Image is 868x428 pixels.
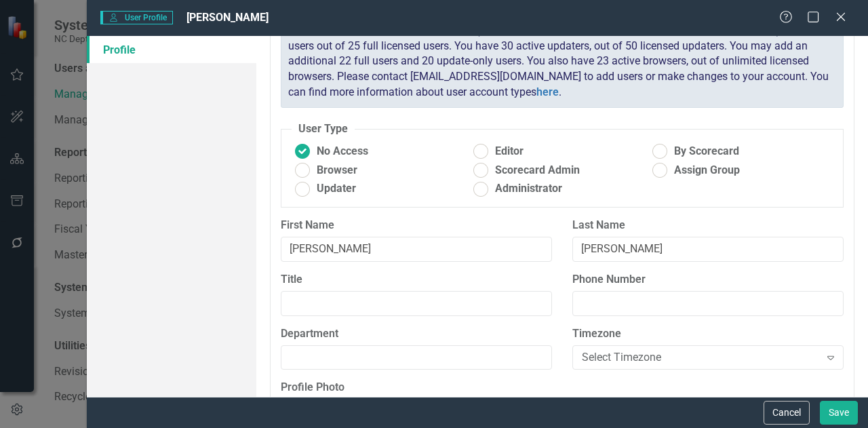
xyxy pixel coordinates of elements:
[281,272,552,288] label: Title
[87,36,256,63] a: Profile
[281,380,552,395] label: Profile Photo
[281,218,552,233] label: First Name
[292,121,355,137] legend: User Type
[317,163,357,178] span: Browser
[317,181,356,197] span: Updater
[674,163,740,178] span: Assign Group
[100,11,173,24] span: User Profile
[288,24,829,98] span: Your Enterprise Plan account has 3 full (Administrator, Scorecard Admin, Editor, By Scorecard, or...
[495,144,524,159] span: Editor
[495,163,580,178] span: Scorecard Admin
[572,218,844,233] label: Last Name
[764,401,810,425] button: Cancel
[495,181,562,197] span: Administrator
[674,144,739,159] span: By Scorecard
[582,349,820,365] div: Select Timezone
[572,326,844,342] label: Timezone
[536,85,559,98] a: here
[572,272,844,288] label: Phone Number
[186,11,269,24] span: [PERSON_NAME]
[317,144,368,159] span: No Access
[281,326,552,342] label: Department
[820,401,858,425] button: Save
